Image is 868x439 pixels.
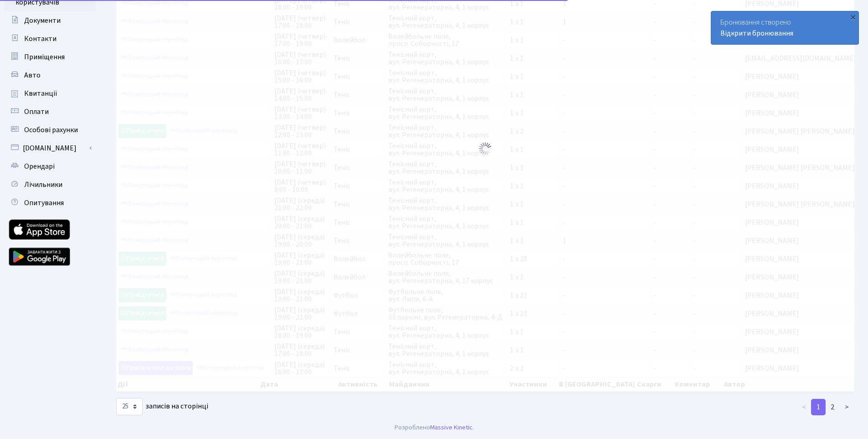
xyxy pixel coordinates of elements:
a: Лічильники [5,176,96,194]
span: Орендарі [24,161,55,171]
span: Опитування [24,198,64,208]
div: Розроблено . [395,423,474,433]
img: Обробка... [478,141,493,156]
div: × [848,12,858,21]
a: Опитування [5,194,96,212]
a: Авто [5,66,96,84]
span: Особові рахунки [24,125,78,135]
span: Оплати [24,107,49,117]
a: Особові рахунки [5,121,96,139]
select: записів на сторінці [116,398,143,415]
span: Документи [24,15,61,26]
a: 2 [825,399,840,415]
a: > [839,399,854,415]
a: Документи [5,11,96,30]
div: Бронювання створено [711,11,858,44]
span: Авто [24,70,41,80]
a: Квитанції [5,84,96,103]
a: Контакти [5,30,96,48]
a: Оплати [5,103,96,121]
label: записів на сторінці [116,398,208,415]
a: [DOMAIN_NAME] [5,139,96,157]
a: Орендарі [5,157,96,176]
span: Контакти [24,34,56,44]
span: Приміщення [24,52,65,62]
a: Massive Kinetic [430,423,473,432]
span: Лічильники [24,180,62,190]
a: Приміщення [5,48,96,66]
a: Відкрити бронювання [720,28,793,38]
span: Квитанції [24,88,57,98]
a: 1 [811,399,826,415]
